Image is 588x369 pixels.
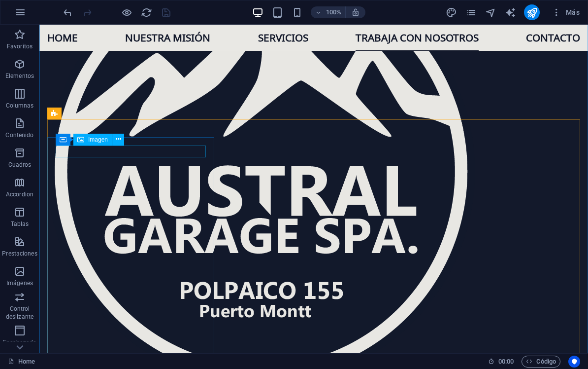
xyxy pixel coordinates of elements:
p: Accordion [6,190,33,198]
button: design [445,6,457,18]
i: Deshacer: Cambiar texto (Ctrl+Z) [62,7,73,18]
p: Contenido [5,131,33,139]
i: Páginas (Ctrl+Alt+S) [465,7,477,18]
i: Publicar [526,7,538,18]
p: Columnas [6,102,34,110]
p: Tablas [11,220,29,228]
p: Cuadros [8,161,32,169]
button: text_generator [504,6,516,18]
h6: 100% [326,6,341,18]
button: Usercentrics [568,356,580,368]
p: Encabezado [3,338,36,346]
h6: Tiempo de la sesión [488,356,514,368]
p: Favoritos [7,42,33,50]
button: navigator [485,6,496,18]
i: Volver a cargar página [141,7,152,18]
button: undo [62,6,73,18]
span: : [505,358,507,365]
span: Código [526,356,556,368]
i: Navegador [485,7,496,18]
span: Más [552,7,580,17]
span: 00 00 [498,356,514,368]
button: pages [465,6,477,18]
i: Al redimensionar, ajustar el nivel de zoom automáticamente para ajustarse al dispositivo elegido. [351,8,360,17]
button: reload [140,6,152,18]
button: 100% [311,6,346,18]
p: Imágenes [6,279,33,287]
button: Código [522,356,560,368]
button: Haz clic para salir del modo de previsualización y seguir editando [121,6,132,18]
button: publish [524,4,540,20]
p: Prestaciones [2,250,37,258]
i: AI Writer [505,7,516,18]
i: Diseño (Ctrl+Alt+Y) [446,7,457,18]
button: Más [548,4,584,20]
p: Elementos [5,72,34,80]
a: Haz clic para cancelar la selección y doble clic para abrir páginas [8,356,35,368]
span: Imagen [88,137,108,143]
